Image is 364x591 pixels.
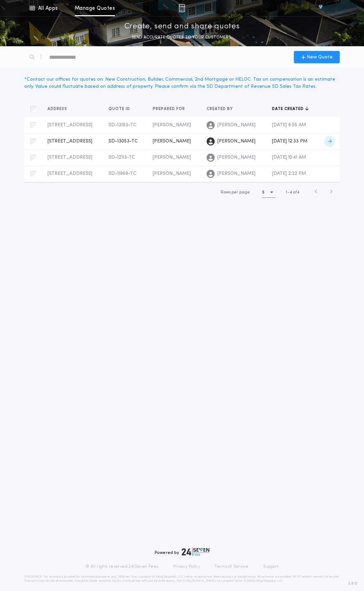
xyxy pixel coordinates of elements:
span: Quote ID [109,106,131,112]
span: [STREET_ADDRESS] [48,139,92,144]
div: * Contact our offices for quotes on: New Construction, Builder, Commercial, 2nd Mortgage or HELOC... [24,76,340,90]
img: logo [182,548,209,556]
span: SD-13053-TC [109,139,138,144]
img: vs-icon [306,5,335,11]
span: [PERSON_NAME] [153,171,191,176]
button: Address [48,106,72,112]
button: 5 [262,187,275,198]
span: [PERSON_NAME] [217,138,255,145]
span: SD-11969-TC [109,171,136,176]
span: of 4 [293,189,299,195]
p: DISCLAIMER: This estimate is provided for informational purposes only. 24|Seven Fees, a product o... [24,575,340,583]
span: [DATE] 12:33 PM [272,139,307,144]
button: Date created [272,106,309,112]
button: New Quote [294,51,340,63]
div: Powered by [155,548,209,556]
h1: 5 [262,189,265,196]
p: SEND ACCURATE QUOTES TO YOUR CUSTOMERS. [132,34,232,41]
p: Create, send and share quotes [124,21,240,32]
span: SD-13193-TC [109,123,136,128]
a: Support [263,564,278,569]
button: Quote ID [109,106,135,112]
a: Privacy Policy [173,564,200,569]
p: © All rights reserved. 24|Seven Fees [86,564,158,569]
span: 3.8.0 [348,581,357,587]
span: [STREET_ADDRESS] [48,155,92,160]
span: [PERSON_NAME] [217,122,255,129]
span: Created by [207,106,234,112]
span: Date created [272,106,305,112]
span: Rows per page: [221,190,251,194]
span: [STREET_ADDRESS] [48,171,92,176]
span: [DATE] 2:22 PM [272,171,306,176]
span: [PERSON_NAME] [153,123,191,128]
span: 4 [290,190,292,194]
span: [PERSON_NAME] [217,154,255,161]
span: [DATE] 10:41 AM [272,155,306,160]
button: Created by [207,106,238,112]
span: [DATE] 8:55 AM [272,123,306,128]
span: 1 [286,190,287,194]
span: New Quote [307,54,333,61]
span: [PERSON_NAME] [153,139,191,144]
span: [PERSON_NAME] [217,170,255,177]
span: [PERSON_NAME] [153,155,191,160]
a: Terms of Service [215,564,248,569]
span: Prepared for [153,106,186,112]
a: [URL][DOMAIN_NAME] [183,580,216,582]
span: Address [48,106,68,112]
span: [STREET_ADDRESS] [48,123,92,128]
img: img [179,4,185,12]
span: SD-12113-TC [109,155,135,160]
